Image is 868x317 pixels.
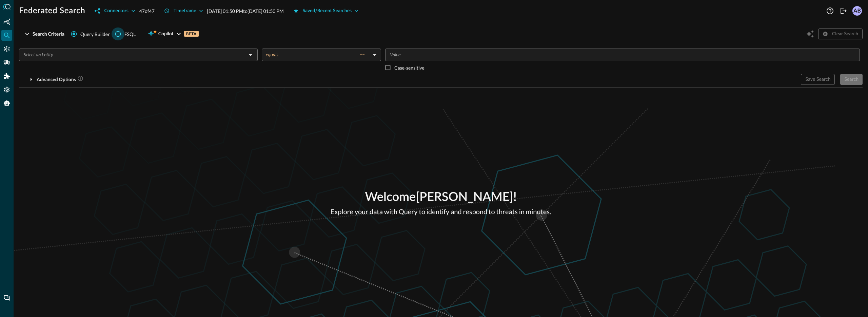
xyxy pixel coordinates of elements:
button: Connectors [91,5,139,16]
div: Settings [1,84,12,95]
button: Logout [838,5,849,16]
input: Value [387,51,857,59]
h1: Federated Search [19,5,85,16]
p: Explore your data with Query to identify and respond to threats in minutes. [331,207,551,217]
p: 47 of 47 [139,7,155,15]
button: Saved/Recent Searches [289,5,363,16]
span: Copilot [158,30,174,38]
span: equals [266,52,278,58]
div: Addons [2,71,13,81]
span: Query Builder [80,31,110,38]
button: Open [246,50,255,60]
button: Advanced Options [19,74,87,85]
button: CopilotBETA [144,29,202,39]
span: == [359,52,365,58]
div: Summary Insights [1,16,12,27]
p: Welcome [PERSON_NAME] ! [331,188,551,207]
div: Saved/Recent Searches [303,7,352,15]
div: Connectors [1,43,12,54]
div: Timeframe [174,7,196,15]
p: BETA [184,31,199,37]
button: Help [825,5,835,16]
div: FSQL [124,31,136,38]
div: Connectors [104,7,128,15]
div: Query Agent [1,98,12,109]
div: Pipelines [1,57,12,68]
div: equals [266,52,370,58]
button: Search Criteria [19,29,68,39]
button: Timeframe [160,5,207,16]
div: Search Criteria [33,30,64,38]
p: Case-sensitive [394,64,425,71]
div: Chat [1,293,12,303]
div: Federated Search [1,30,12,41]
input: Select an Entity [21,51,244,59]
div: Advanced Options [37,75,83,84]
p: [DATE] 01:50 PM to [DATE] 01:50 PM [207,7,284,15]
div: AB [852,6,862,16]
